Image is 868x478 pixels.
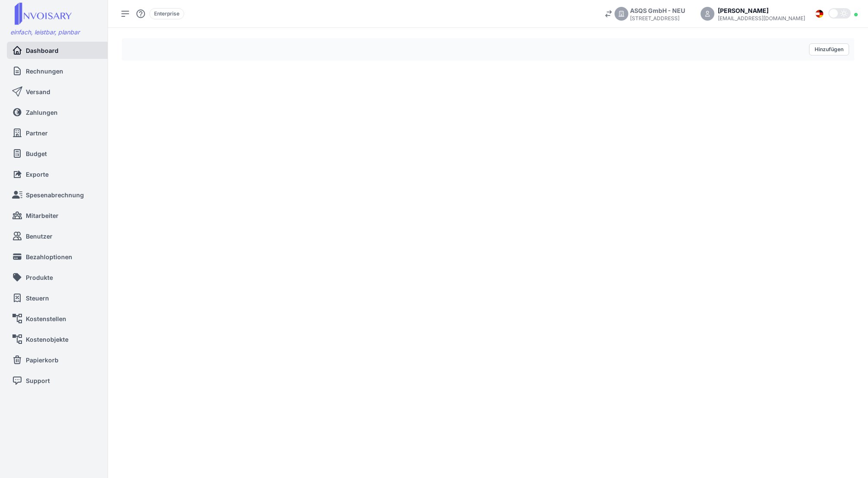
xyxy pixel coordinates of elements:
span: einfach, leistbar, planbar [10,28,80,36]
span: Papierkorb [26,355,59,365]
a: Produkte [12,269,104,286]
div: Online [854,13,858,16]
span: Kostenobjekte [26,335,68,344]
span: Support [26,376,50,385]
span: Benutzer [26,232,53,241]
a: Spesenabrechnung [12,186,104,203]
a: Benutzer [12,227,104,245]
div: Enterprise [149,8,184,19]
div: [EMAIL_ADDRESS][DOMAIN_NAME] [718,15,805,22]
a: Bezahloptionen [12,248,101,265]
a: Budget [12,145,104,162]
div: [PERSON_NAME] [718,6,805,15]
button: Hinzufügen [809,43,849,55]
a: Support [12,372,104,389]
a: Zahlungen [12,104,104,121]
a: Kostenstellen [12,310,101,327]
span: Exporte [26,170,49,179]
a: Versand [12,83,104,100]
a: Papierkorb [12,351,104,368]
a: Exporte [12,165,104,183]
span: Produkte [26,273,53,282]
a: Mitarbeiter [12,207,101,224]
img: Flag_de.svg [815,10,823,18]
a: Dashboard [12,42,104,59]
span: Budget [26,149,47,158]
span: Versand [26,87,50,96]
span: Partner [26,129,48,138]
a: Rechnungen [12,62,101,80]
span: Rechnungen [26,67,63,76]
div: ASQS GmbH - NEU [630,6,685,15]
span: Kostenstellen [26,314,66,323]
a: Partner [12,124,101,141]
a: Kostenobjekte [12,331,101,348]
a: Enterprise [149,9,184,17]
a: Steuern [12,289,101,306]
span: Steuern [26,294,49,303]
span: Bezahloptionen [26,252,72,261]
span: Mitarbeiter [26,211,59,220]
span: Spesenabrechnung [26,190,84,199]
span: Zahlungen [26,108,58,117]
div: [STREET_ADDRESS] [630,15,685,22]
span: Dashboard [26,46,59,55]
